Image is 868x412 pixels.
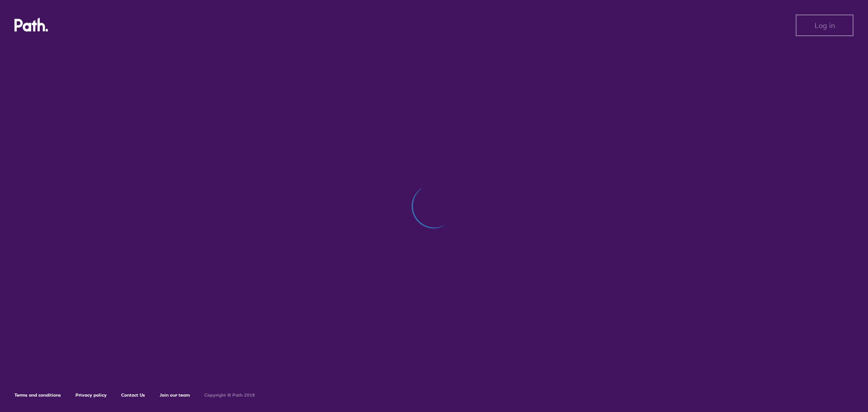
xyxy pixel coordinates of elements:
button: Log in [796,14,854,36]
a: Privacy policy [75,392,107,398]
h6: Copyright © Path 2018 [204,393,255,398]
a: Join our team [160,392,190,398]
a: Contact Us [121,392,145,398]
span: Log in [815,21,835,29]
a: Terms and conditions [14,392,61,398]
